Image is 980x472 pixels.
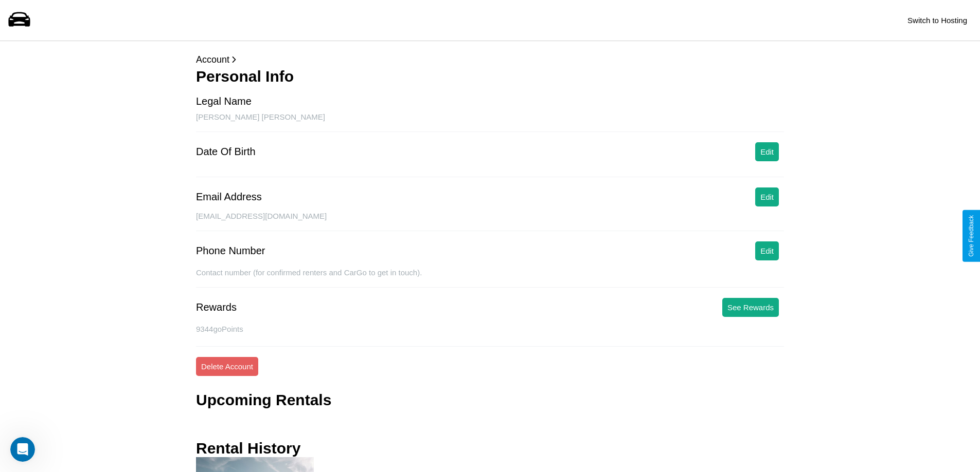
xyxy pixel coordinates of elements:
[196,268,784,288] div: Contact number (for confirmed renters and CarGo to get in touch).
[755,142,779,161] button: Edit
[196,191,262,203] div: Email Address
[196,322,784,336] p: 9344 goPoints
[196,440,300,457] h3: Rental History
[10,437,35,462] iframe: Intercom live chat
[196,51,784,68] p: Account
[196,301,237,313] div: Rewards
[196,68,784,85] h3: Personal Info
[196,96,252,107] div: Legal Name
[968,215,975,257] div: Give Feedback
[722,298,779,317] button: See Rewards
[196,245,265,257] div: Phone Number
[196,391,331,409] h3: Upcoming Rentals
[755,241,779,260] button: Edit
[902,11,972,30] button: Switch to Hosting
[196,112,784,132] div: [PERSON_NAME] [PERSON_NAME]
[196,212,784,231] div: [EMAIL_ADDRESS][DOMAIN_NAME]
[196,357,258,376] button: Delete Account
[755,187,779,206] button: Edit
[196,146,256,158] div: Date Of Birth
